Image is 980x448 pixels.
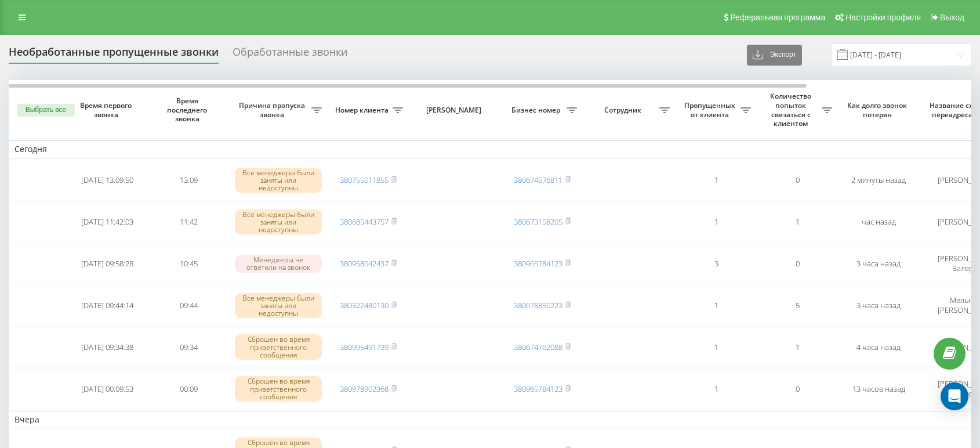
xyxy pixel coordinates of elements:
[676,161,757,200] td: 1
[838,161,919,200] td: 2 минуты назад
[757,203,838,242] td: 1
[676,327,757,367] td: 1
[148,244,229,283] td: 10:45
[157,96,220,124] span: Время последнего звонка
[507,106,567,115] span: Бизнес номер
[340,342,389,352] a: 380995491739
[17,104,75,117] button: Выбрать все
[340,258,389,269] a: 380958042437
[838,369,919,409] td: 13 часов назад
[763,92,822,128] span: Количество попыток связаться с клиентом
[233,46,347,64] div: Обработанные звонки
[838,203,919,242] td: час назад
[757,244,838,283] td: 0
[235,101,311,119] span: Причина пропуска звонка
[148,286,229,325] td: 09:44
[676,369,757,409] td: 1
[235,334,322,360] div: Сброшен во время приветственного сообщения
[681,101,741,119] span: Пропущенных от клиента
[148,161,229,200] td: 13:09
[340,384,389,394] a: 380978902368
[589,106,659,115] span: Сотрудник
[747,45,802,66] button: Экспорт
[148,327,229,367] td: 09:34
[9,46,219,64] div: Необработанные пропущенные звонки
[235,168,322,193] div: Все менеджеры были заняты или недоступны
[514,258,562,269] a: 380965784123
[148,203,229,242] td: 11:42
[845,13,921,22] span: Настройки профиля
[235,209,322,235] div: Все менеджеры были заняты или недоступны
[419,106,492,115] span: [PERSON_NAME]
[340,300,389,310] a: 380322480130
[757,286,838,325] td: 5
[67,286,148,325] td: [DATE] 09:44:14
[940,13,964,22] span: Выход
[847,101,910,119] span: Как долго звонок потерян
[676,244,757,283] td: 3
[76,101,139,119] span: Время первого звонка
[838,327,919,367] td: 4 часа назад
[235,255,322,272] div: Менеджеры не ответили на звонок
[838,286,919,325] td: 3 часа назад
[941,382,968,410] div: Open Intercom Messenger
[67,369,148,409] td: [DATE] 00:09:53
[67,203,148,242] td: [DATE] 11:42:03
[67,327,148,367] td: [DATE] 09:34:38
[514,384,562,394] a: 380965784123
[340,216,389,227] a: 380685443757
[514,175,562,185] a: 380674576811
[514,342,562,352] a: 380674762088
[148,369,229,409] td: 00:09
[235,293,322,319] div: Все менеджеры были заняты или недоступны
[676,286,757,325] td: 1
[514,300,562,310] a: 380678850223
[67,161,148,200] td: [DATE] 13:09:50
[67,244,148,283] td: [DATE] 09:58:28
[514,216,562,227] a: 380673158205
[730,13,825,22] span: Реферальная программа
[676,203,757,242] td: 1
[757,369,838,409] td: 0
[340,175,389,185] a: 380755011855
[757,161,838,200] td: 0
[235,376,322,402] div: Сброшен во время приветственного сообщения
[333,106,393,115] span: Номер клиента
[757,327,838,367] td: 1
[838,244,919,283] td: 3 часа назад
